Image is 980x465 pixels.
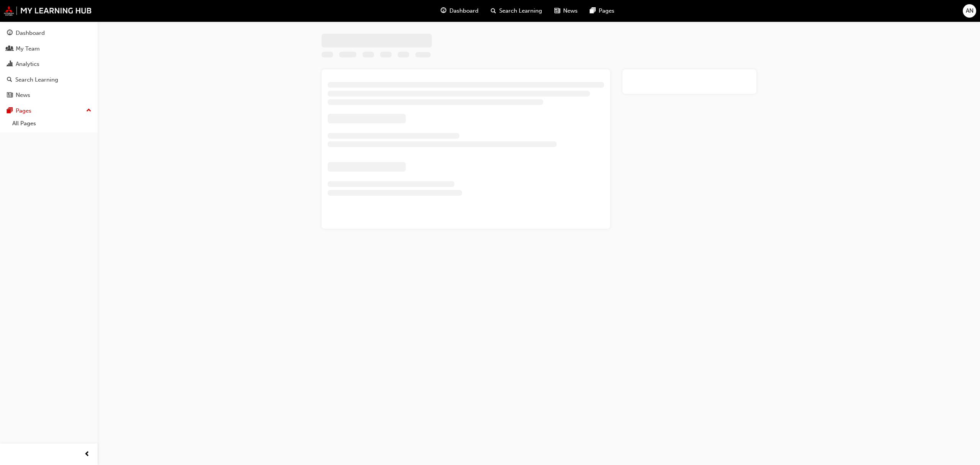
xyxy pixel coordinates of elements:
[548,3,584,19] a: news-iconNews
[16,91,30,100] div: News
[7,92,13,99] span: news-icon
[16,29,45,38] div: Dashboard
[3,88,95,102] a: News
[3,104,95,118] button: Pages
[3,25,95,104] button: DashboardMy TeamAnalyticsSearch LearningNews
[449,7,479,15] span: Dashboard
[84,450,90,459] span: prev-icon
[16,106,31,115] div: Pages
[599,7,614,15] span: Pages
[563,7,578,15] span: News
[9,118,95,129] a: All Pages
[963,4,976,18] button: AN
[966,7,973,15] span: AN
[7,108,13,115] span: pages-icon
[441,6,446,16] span: guage-icon
[499,7,542,15] span: Search Learning
[584,3,621,19] a: pages-iconPages
[15,75,58,84] div: Search Learning
[86,106,91,116] span: up-icon
[16,44,40,53] div: My Team
[491,6,496,16] span: search-icon
[16,60,39,69] div: Analytics
[4,6,92,16] img: mmal
[7,61,13,68] span: chart-icon
[3,57,95,71] a: Analytics
[3,73,95,87] a: Search Learning
[7,30,13,37] span: guage-icon
[3,42,95,56] a: My Team
[434,3,485,19] a: guage-iconDashboard
[485,3,548,19] a: search-iconSearch Learning
[590,6,596,16] span: pages-icon
[554,6,560,16] span: news-icon
[3,26,95,40] a: Dashboard
[415,52,431,59] span: Learning resource code
[7,46,13,52] span: people-icon
[7,77,12,84] span: search-icon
